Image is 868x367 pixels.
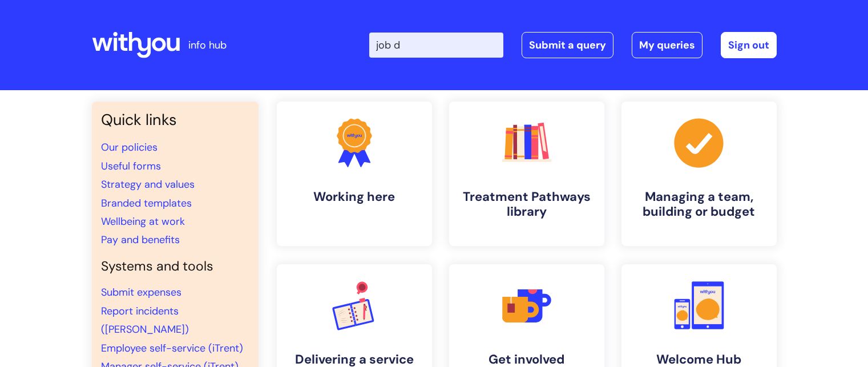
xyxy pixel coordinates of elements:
a: My queries [632,32,703,58]
h4: Systems and tools [101,259,249,275]
a: Our policies [101,140,158,154]
a: Submit expenses [101,285,181,299]
a: Wellbeing at work [101,215,185,228]
a: Pay and benefits [101,233,180,247]
a: Useful forms [101,159,161,173]
h3: Quick links [101,111,249,129]
h4: Treatment Pathways library [458,189,595,220]
h4: Welcome Hub [631,352,768,367]
h4: Working here [286,189,423,204]
input: Search [369,33,503,58]
h4: Delivering a service [286,352,423,367]
a: Report incidents ([PERSON_NAME]) [101,304,189,336]
h4: Get involved [458,352,595,367]
a: Branded templates [101,196,192,210]
p: info hub [188,36,227,54]
a: Submit a query [522,32,613,58]
a: Treatment Pathways library [449,102,604,246]
a: Sign out [721,32,777,58]
div: | - [369,32,777,58]
a: Strategy and values [101,178,195,191]
a: Employee self-service (iTrent) [101,341,243,355]
h4: Managing a team, building or budget [631,189,768,220]
a: Managing a team, building or budget [621,102,777,246]
a: Working here [277,102,432,246]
